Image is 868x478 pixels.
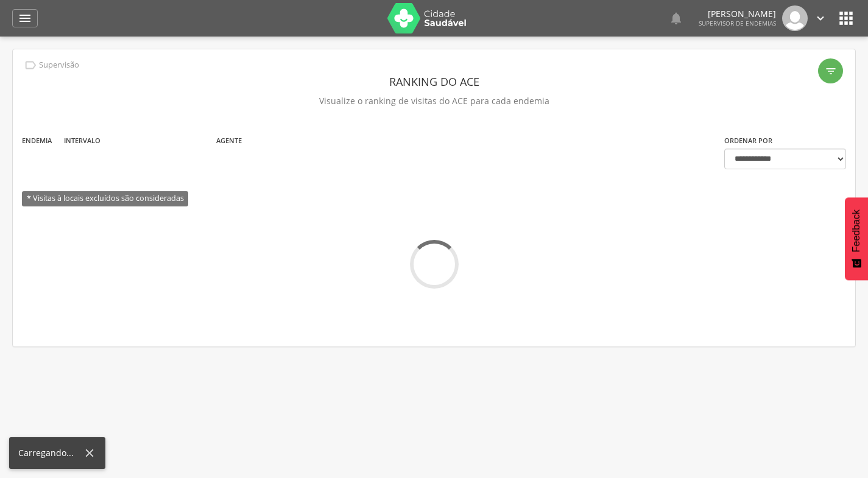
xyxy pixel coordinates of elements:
button: Feedback - Mostrar pesquisa [845,197,868,280]
label: Ordenar por [724,136,772,146]
span: Feedback [851,209,862,252]
span: * Visitas à locais excluídos são consideradas [22,191,188,206]
div: Filtro [818,58,843,83]
label: Endemia [22,136,52,146]
label: Agente [216,136,242,146]
p: Visualize o ranking de visitas do ACE para cada endemia [22,93,846,110]
i:  [24,58,37,72]
i:  [825,65,837,77]
span: Supervisor de Endemias [699,19,776,27]
label: Intervalo [64,136,101,146]
i:  [669,11,683,26]
i:  [836,9,856,28]
i:  [814,12,827,25]
p: Supervisão [39,60,79,70]
a:  [814,5,827,31]
a:  [12,9,38,27]
a:  [669,5,683,31]
header: Ranking do ACE [22,71,846,93]
p: [PERSON_NAME] [699,10,776,18]
i:  [18,11,32,26]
